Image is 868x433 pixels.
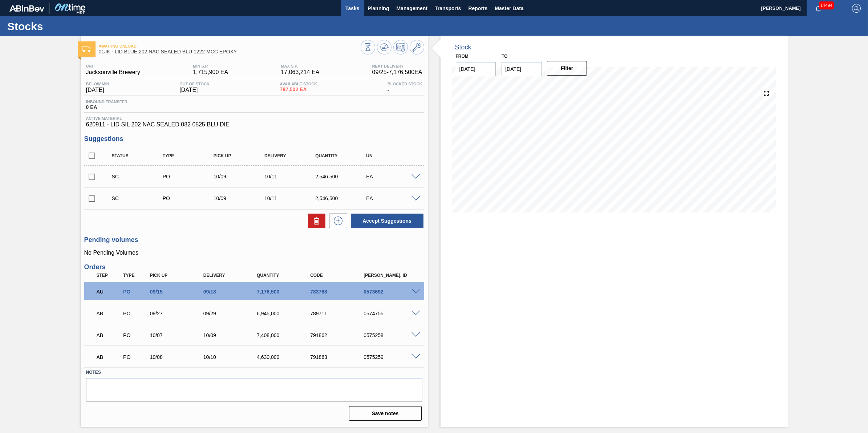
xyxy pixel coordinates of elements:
span: Master Data [495,4,523,13]
div: Code [308,273,369,278]
span: [DATE] [86,87,109,93]
span: 0 EA [86,105,127,110]
div: 10/08/2025 [148,354,209,360]
div: 0575258 [362,332,422,338]
button: Notifications [807,3,830,13]
h3: Orders [84,263,424,271]
div: 10/09/2025 [202,332,262,338]
div: 791862 [308,332,369,338]
button: Schedule Inventory [393,40,408,54]
p: AU [97,289,122,295]
div: 4,630,000 [255,354,316,360]
span: 1,715,900 EA [193,69,228,76]
div: Delivery [263,153,320,158]
span: Next Delivery [372,64,422,68]
div: Pick up [212,153,269,158]
h1: Stocks [7,22,136,31]
div: Purchase order [161,195,219,201]
button: Go to Master Data / General [410,40,424,54]
div: 0575259 [362,354,422,360]
label: From [456,54,469,59]
button: Accept Suggestions [351,214,423,228]
div: 10/11/2025 [263,195,320,201]
div: - [386,82,424,93]
span: Tasks [344,4,360,13]
img: TNhmsLtSVTkK8tSr43FrP2fwEKptu5GPRR3wAAAABJRU5ErkJggg== [9,5,44,12]
div: [PERSON_NAME]. ID [362,273,422,278]
span: Active Material [86,116,422,121]
span: Inbound Transfer [86,100,127,104]
span: Awaiting Unload [99,44,361,48]
div: Awaiting Billing [95,305,123,321]
span: 797,502 EA [280,87,317,92]
div: Type [161,153,219,158]
span: Below Min [86,82,109,86]
label: Notes [86,367,422,378]
div: Type [121,273,150,278]
input: mm/dd/yyyy [502,62,542,76]
div: 10/09/2025 [212,174,269,179]
div: 09/27/2025 [148,311,209,316]
div: Accept Suggestions [347,213,424,229]
div: Status [110,153,168,158]
div: Awaiting Billing [95,349,123,365]
div: EA [364,174,422,179]
span: MIN S.P. [193,64,228,68]
span: MAX S.P. [281,64,319,68]
span: [DATE] [179,87,210,93]
input: mm/dd/yyyy [456,62,496,76]
span: Transports [435,4,461,13]
div: Purchase order [121,332,150,338]
span: Unit [86,64,140,68]
div: 6,945,000 [255,311,316,316]
img: Ícone [82,46,91,52]
button: Update Chart [377,40,392,54]
span: Out Of Stock [179,82,210,86]
div: 0573692 [362,289,422,295]
span: Planning [368,4,389,13]
h3: Suggestions [84,135,424,143]
span: Reports [468,4,487,13]
div: 09/29/2025 [202,311,262,316]
div: 10/07/2025 [148,332,209,338]
span: 620911 - LID SIL 202 NAC SEALED 082 0525 BLU DIE [86,121,422,128]
div: EA [364,195,422,201]
div: Pick up [148,273,209,278]
span: 14494 [819,1,834,9]
div: 09/15/2025 [148,289,209,295]
div: Awaiting Unload [95,284,123,300]
button: Stocks Overview [361,40,375,54]
p: AB [97,354,122,360]
span: 01JK - LID BLUE 202 NAC SEALED BLU 1222 MCC EPOXY [99,49,361,54]
span: 17,063,214 EA [281,69,319,76]
div: Suggestion Created [110,195,168,201]
p: AB [97,311,122,316]
span: Jacksonville Brewery [86,69,140,76]
div: Delivery [202,273,262,278]
button: Filter [547,61,587,76]
div: 789711 [308,311,369,316]
label: to [502,54,507,59]
div: UN [364,153,422,158]
img: Logout [852,4,861,13]
h3: Pending volumes [84,236,424,244]
div: Step [95,273,123,278]
span: Management [396,4,427,13]
div: 783768 [308,289,369,295]
div: Purchase order [161,174,219,179]
button: Save notes [349,406,422,421]
div: Purchase order [121,354,150,360]
div: Awaiting Billing [95,327,123,343]
div: Stock [455,44,471,51]
p: AB [97,332,122,338]
div: Purchase order [121,311,150,316]
div: New suggestion [325,214,347,228]
div: 0574755 [362,311,422,316]
div: 2,546,500 [313,174,371,179]
span: 09/25 - 7,176,500 EA [372,69,422,76]
div: 2,546,500 [313,195,371,201]
div: 10/09/2025 [212,195,269,201]
div: Quantity [313,153,371,158]
div: Purchase order [121,289,150,295]
div: Quantity [255,273,316,278]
